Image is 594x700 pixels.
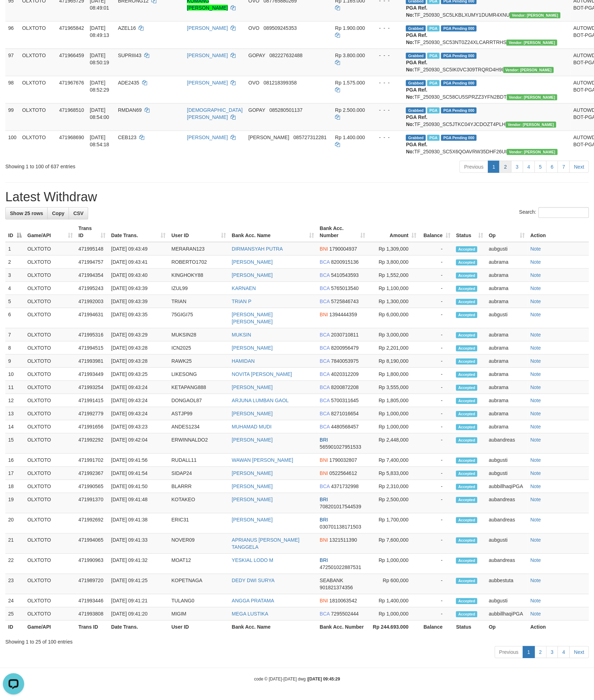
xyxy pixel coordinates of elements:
[335,80,365,86] span: Rp 1.575.000
[530,457,541,463] a: Note
[486,355,527,368] td: aubrama
[69,207,88,219] a: CSV
[59,107,84,113] span: 471968510
[406,60,427,72] b: PGA Ref. No:
[419,242,453,256] td: -
[507,94,557,100] span: Vendor URL: https://secure5.1velocity.biz
[232,497,272,502] a: [PERSON_NAME]
[569,646,589,658] a: Next
[248,135,289,140] span: [PERSON_NAME]
[527,222,589,242] th: Action
[456,299,477,305] span: Accepted
[5,160,242,170] div: Showing 1 to 100 of 637 entries
[403,49,570,76] td: TF_250930_SC5IK0VC309TRQRD4H9I
[232,398,288,403] a: ARJUNA LUMBAN GAOL
[523,646,535,658] a: 1
[331,259,359,265] span: Copy 8200915136 to clipboard
[5,190,589,204] h1: Latest Withdraw
[232,457,293,463] a: WAWAN [PERSON_NAME]
[90,53,109,65] span: [DATE] 08:50:19
[368,328,419,341] td: Rp 3,000,000
[5,242,25,256] td: 1
[19,103,56,131] td: OLXTOTO
[187,80,228,86] a: [PERSON_NAME]
[5,21,19,49] td: 96
[118,135,136,140] span: CEB123
[320,312,328,317] span: BNI
[25,269,76,282] td: OLXTOTO
[76,269,108,282] td: 471994354
[5,103,19,131] td: 99
[10,210,43,216] span: Show 25 rows
[456,359,477,365] span: Accepted
[329,246,357,252] span: Copy 1790004937 to clipboard
[530,371,541,377] a: Note
[232,345,272,351] a: [PERSON_NAME]
[441,135,476,141] span: PGA Pending
[232,312,272,324] a: [PERSON_NAME] [PERSON_NAME]
[546,646,558,658] a: 3
[530,470,541,476] a: Note
[530,483,541,489] a: Note
[534,161,546,173] a: 5
[108,328,169,341] td: [DATE] 09:43:29
[406,87,427,100] b: PGA Ref. No:
[5,76,19,103] td: 98
[320,371,330,377] span: BCA
[320,332,330,338] span: BCA
[25,328,76,341] td: OLXTOTO
[511,161,523,173] a: 3
[232,578,275,583] a: DEDY DWI SURYA
[168,308,229,328] td: 75GIGI75
[5,131,19,158] td: 100
[403,131,570,158] td: TF_250930_SC5X6QOAVRW35DHF26UI
[486,282,527,295] td: aubrama
[538,207,589,218] input: Search:
[419,256,453,269] td: -
[19,21,56,49] td: OLXTOTO
[108,368,169,381] td: [DATE] 09:43:25
[269,53,302,58] span: Copy 082227632488 to clipboard
[406,53,426,59] span: Grabbed
[168,242,229,256] td: MERARAN123
[506,122,556,128] span: Vendor URL: https://secure5.1velocity.biz
[427,80,439,86] span: Marked by aubrezazulfa
[453,222,486,242] th: Status: activate to sort column ascending
[232,371,292,377] a: NOVITA [PERSON_NAME]
[419,308,453,328] td: -
[486,328,527,341] td: aubrama
[232,537,299,550] a: APRIANUS [PERSON_NAME] TANGGELA
[419,282,453,295] td: -
[406,108,426,114] span: Grabbed
[486,295,527,308] td: aubrama
[368,282,419,295] td: Rp 1,100,000
[530,285,541,291] a: Note
[441,80,476,86] span: PGA Pending
[90,80,109,93] span: [DATE] 08:52:29
[168,355,229,368] td: RAWK25
[5,49,19,76] td: 97
[76,282,108,295] td: 471995243
[248,25,259,31] span: OVO
[530,398,541,403] a: Note
[530,578,541,583] a: Note
[406,135,426,141] span: Grabbed
[329,312,357,317] span: Copy 1394444359 to clipboard
[232,598,274,603] a: ANGGA PRATAMA
[373,134,400,141] div: - - -
[232,424,271,430] a: MUHAMAD MUDI
[168,269,229,282] td: KINGHOKY88
[264,25,297,31] span: Copy 089509245353 to clipboard
[368,222,419,242] th: Amount: activate to sort column ascending
[108,256,169,269] td: [DATE] 09:43:41
[232,259,272,265] a: [PERSON_NAME]
[530,557,541,563] a: Note
[488,161,500,173] a: 1
[5,328,25,341] td: 7
[108,341,169,355] td: [DATE] 09:43:28
[5,308,25,328] td: 6
[419,341,453,355] td: -
[486,368,527,381] td: aubrama
[456,246,477,252] span: Accepted
[187,107,243,120] a: [DEMOGRAPHIC_DATA][PERSON_NAME]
